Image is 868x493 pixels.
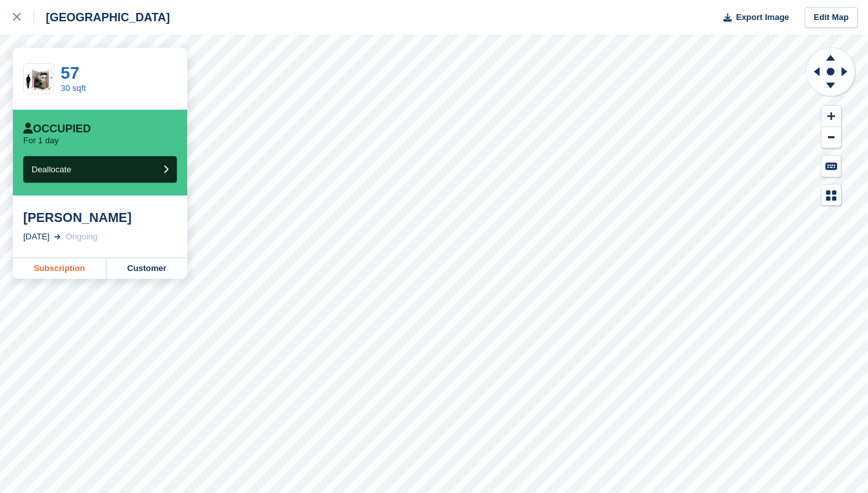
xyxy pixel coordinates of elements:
div: [DATE] [23,230,50,243]
a: Subscription [13,258,106,279]
button: Deallocate [23,156,177,183]
p: For 1 day [23,136,59,146]
div: Ongoing [66,230,97,243]
button: Keyboard Shortcuts [822,156,841,177]
a: 57 [61,63,79,83]
a: Edit Map [805,7,858,28]
span: Deallocate [32,165,71,174]
div: Occupied [23,123,91,136]
button: Zoom Out [822,127,841,148]
img: 30%20sqft.jpeg [24,64,54,94]
div: [GEOGRAPHIC_DATA] [34,10,170,25]
div: [PERSON_NAME] [23,210,177,225]
a: Customer [106,258,187,279]
button: Export Image [716,7,789,28]
button: Map Legend [822,185,841,206]
a: 30 sqft [61,83,86,93]
img: arrow-right-light-icn-cde0832a797a2874e46488d9cf13f60e5c3a73dbe684e267c42b8395dfbc2abf.svg [54,234,61,239]
button: Zoom In [822,106,841,127]
span: Export Image [736,11,789,24]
